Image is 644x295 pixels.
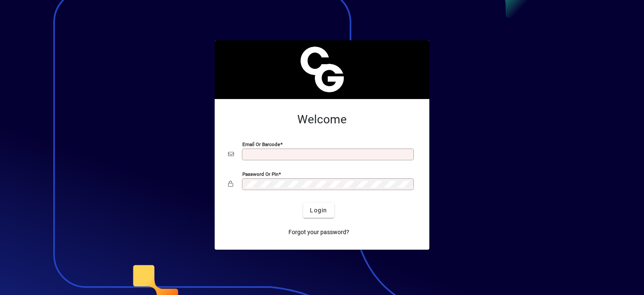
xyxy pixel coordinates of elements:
[242,171,278,177] mat-label: Password or Pin
[303,203,334,218] button: Login
[285,225,353,240] a: Forgot your password?
[310,206,327,215] span: Login
[242,141,280,147] mat-label: Email or Barcode
[288,228,349,237] span: Forgot your password?
[228,112,416,127] h2: Welcome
